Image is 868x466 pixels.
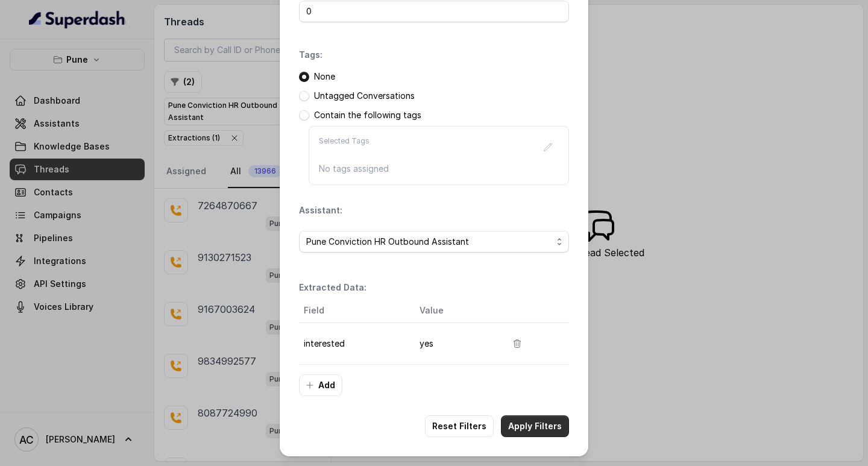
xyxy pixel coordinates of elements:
[299,231,569,253] button: Pune Conviction HR Outbound Assistant
[425,415,494,437] button: Reset Filters
[299,282,366,294] p: Extracted Data:
[319,136,370,158] p: Selected Tags
[410,298,497,323] th: Value
[501,415,569,437] button: Apply Filters
[314,90,415,102] p: Untagged Conversations
[314,71,335,83] p: None
[299,49,322,61] p: Tags:
[299,298,410,323] th: Field
[299,323,410,365] td: interested
[299,204,342,216] p: Assistant:
[299,374,342,396] button: Add
[410,323,497,365] td: yes
[314,109,421,121] p: Contain the following tags
[319,163,559,175] p: No tags assigned
[306,235,552,249] span: Pune Conviction HR Outbound Assistant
